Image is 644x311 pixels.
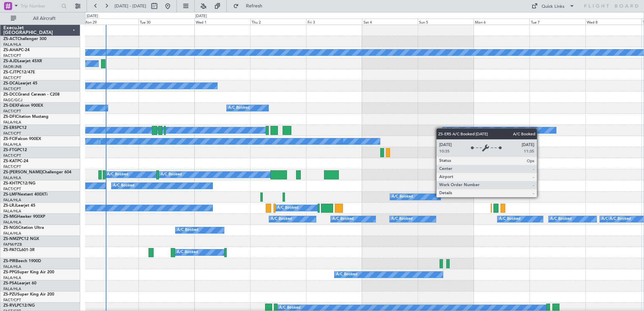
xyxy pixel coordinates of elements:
div: [DATE] [195,13,207,19]
a: ZS-FTGPC12 [3,148,27,152]
a: ZS-DCALearjet 45 [3,81,37,85]
div: Mon 29 [83,19,138,25]
a: FACT/CPT [3,153,21,158]
a: FACT/CPT [3,298,21,303]
div: A/C Booked [444,125,465,135]
div: Wed 8 [585,19,641,25]
a: ZS-KHTPC12/NG [3,181,35,185]
div: A/C Booked [113,181,134,191]
a: FALA/HLA [3,275,21,280]
a: FALA/HLA [3,120,21,125]
button: Refresh [230,1,270,11]
span: ZS-PSA [3,281,17,285]
div: A/C Booked [550,214,572,224]
span: All Aircraft [18,16,71,21]
div: Tue 7 [529,19,585,25]
a: FACT/CPT [3,109,21,114]
a: FACT/CPT [3,131,21,136]
a: ZS-PSALearjet 60 [3,281,36,285]
input: Trip Number [21,1,59,11]
div: Tue 30 [138,19,194,25]
span: ZS-PIR [3,259,15,263]
a: FALA/HLA [3,220,21,225]
div: A/C Booked [107,170,128,180]
div: A/C Booked [277,203,298,213]
a: FALA/HLA [3,209,21,214]
a: ZS-MIGHawker 900XP [3,215,45,219]
a: ZS-ERSPC12 [3,126,27,130]
span: ZS-FTG [3,148,17,152]
div: A/C Booked [177,225,198,235]
span: ZS-NMZ [3,237,19,241]
a: ZS-FCIFalcon 900EX [3,137,41,141]
span: ZS-RVL [3,304,17,308]
div: Mon 6 [474,19,529,25]
div: Quick Links [542,3,565,10]
a: FAGC/GCJ [3,98,22,103]
a: FACT/CPT [3,87,21,92]
div: A/C Booked [336,270,357,280]
a: FALA/HLA [3,175,21,180]
span: ZS-AJD [3,59,18,63]
span: [DATE] - [DATE] [115,3,146,9]
span: ZS-ACT [3,37,18,41]
span: ZS-LMF [3,193,18,197]
a: ZS-PIRBeech 1900D [3,259,41,263]
a: FALA/HLA [3,231,21,236]
a: ZS-RVLPC12/NG [3,304,35,308]
span: ZS-NGS [3,226,18,230]
span: ZS-PAT [3,248,17,252]
button: All Aircraft [7,13,73,24]
a: ZS-LRJLearjet 45 [3,204,35,208]
div: A/C Booked [602,214,623,224]
div: Sat 4 [362,19,418,25]
a: ZS-NGSCitation Ultra [3,226,44,230]
div: Sun 5 [418,19,474,25]
a: ZS-PATCL601-3R [3,248,35,252]
a: ZS-AHAPC-24 [3,48,30,52]
a: FACT/CPT [3,186,21,192]
div: Wed 1 [194,19,250,25]
a: FALA/HLA [3,198,21,203]
a: FALA/HLA [3,286,21,291]
span: ZS-KHT [3,181,18,185]
a: ZS-LMFNextant 400XTi [3,193,47,197]
a: ZS-DEXFalcon 900EX [3,104,43,108]
span: ZS-AHA [3,48,19,52]
div: A/C Booked [332,214,354,224]
div: Thu 2 [250,19,306,25]
a: ZS-NMZPC12 NGX [3,237,39,241]
a: ZS-KATPC-24 [3,159,28,163]
div: A/C Booked [271,214,292,224]
div: A/C Booked [391,214,413,224]
span: ZS-PZU [3,292,17,297]
a: ZS-PPGSuper King Air 200 [3,270,54,274]
span: ZS-DEX [3,104,18,108]
span: ZS-PPG [3,270,17,274]
a: FALA/HLA [3,264,21,269]
span: ZS-FCI [3,137,15,141]
a: FAOR/JNB [3,64,22,69]
a: ZS-DCCGrand Caravan - C208 [3,93,60,97]
span: ZS-DCC [3,93,18,97]
span: ZS-CJT [3,70,17,74]
div: A/C Booked [610,214,631,224]
div: A/C Booked [161,170,182,180]
a: FACT/CPT [3,164,21,169]
span: ZS-ERS [3,126,17,130]
span: ZS-LRJ [3,204,16,208]
a: FALA/HLA [3,42,21,47]
span: ZS-DCA [3,81,18,85]
a: FACT/CPT [3,75,21,80]
span: ZS-KAT [3,159,17,163]
div: [DATE] [87,13,98,19]
span: ZS-MIG [3,215,17,219]
a: ZS-DFICitation Mustang [3,115,49,119]
span: Refresh [240,4,268,8]
div: A/C Booked [499,214,520,224]
div: Fri 3 [306,19,362,25]
a: ZS-[PERSON_NAME]Challenger 604 [3,170,71,174]
div: A/C Booked [392,192,413,202]
a: FAPM/PZB [3,242,22,247]
a: ZS-AJDLearjet 45XR [3,59,42,63]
